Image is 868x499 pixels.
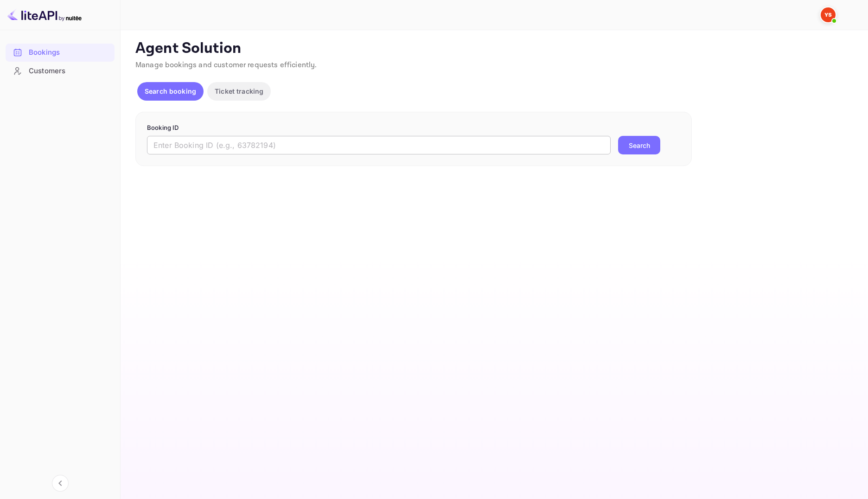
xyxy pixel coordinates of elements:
img: Yandex Support [821,7,836,22]
span: Manage bookings and customer requests efficiently. [135,60,317,70]
a: Bookings [6,44,115,61]
div: Customers [6,62,115,80]
div: Bookings [6,44,115,62]
button: Collapse navigation [52,475,69,492]
div: Bookings [29,47,110,58]
p: Booking ID [147,123,680,133]
p: Search booking [145,86,196,96]
div: Customers [29,66,110,77]
input: Enter Booking ID (e.g., 63782194) [147,136,611,154]
p: Ticket tracking [215,86,263,96]
a: Customers [6,62,115,79]
img: LiteAPI logo [7,7,82,22]
button: Search [618,136,660,154]
p: Agent Solution [135,39,851,58]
